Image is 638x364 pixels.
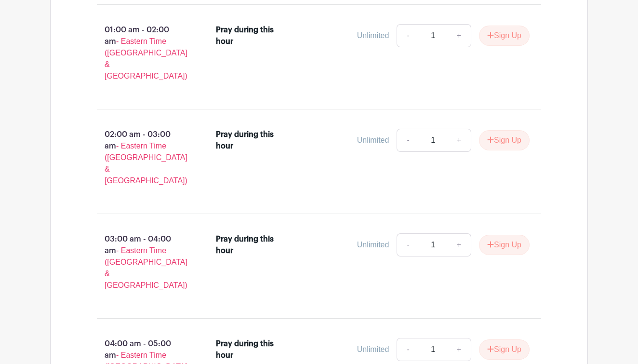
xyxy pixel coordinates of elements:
a: - [397,338,419,361]
a: - [397,233,419,256]
div: Pray during this hour [216,233,283,256]
button: Sign Up [479,235,530,255]
span: - Eastern Time ([GEOGRAPHIC_DATA] & [GEOGRAPHIC_DATA]) [105,246,187,289]
button: Sign Up [479,339,530,360]
a: + [447,233,471,256]
button: Sign Up [479,130,530,150]
p: 03:00 am - 04:00 am [81,229,200,295]
span: - Eastern Time ([GEOGRAPHIC_DATA] & [GEOGRAPHIC_DATA]) [105,37,187,80]
div: Unlimited [357,344,389,355]
p: 01:00 am - 02:00 am [81,20,200,86]
div: Unlimited [357,30,389,41]
a: + [447,338,471,361]
div: Unlimited [357,239,389,251]
div: Pray during this hour [216,24,283,47]
span: - Eastern Time ([GEOGRAPHIC_DATA] & [GEOGRAPHIC_DATA]) [105,142,187,185]
div: Pray during this hour [216,338,283,361]
button: Sign Up [479,26,530,46]
a: - [397,24,419,47]
div: Pray during this hour [216,129,283,152]
a: - [397,129,419,152]
div: Unlimited [357,135,389,146]
p: 02:00 am - 03:00 am [81,125,200,190]
a: + [447,24,471,47]
a: + [447,129,471,152]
